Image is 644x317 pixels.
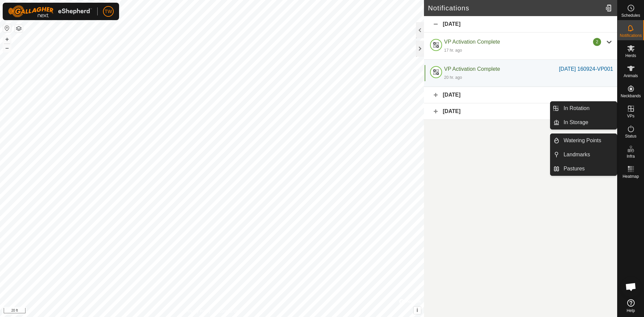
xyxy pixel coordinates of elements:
[15,24,23,33] button: Map Layers
[3,24,11,32] button: Reset Map
[424,103,617,120] div: [DATE]
[444,39,500,45] span: VP Activation Complete
[559,65,613,73] div: [DATE] 160924-VP001
[185,308,211,314] a: Privacy Policy
[550,116,617,129] li: In Storage
[219,308,238,314] a: Contact Us
[624,74,638,78] span: Animals
[618,297,644,315] a: Help
[625,54,636,58] span: Herds
[559,162,617,175] a: Pastures
[8,5,92,17] img: Gallagher Logo
[563,118,588,126] span: In Storage
[424,16,617,33] div: [DATE]
[550,162,617,175] li: Pastures
[621,277,641,297] div: Open chat
[563,104,589,112] span: In Rotation
[621,94,641,98] span: Neckbands
[559,148,617,161] a: Landmarks
[3,44,11,52] button: –
[593,38,601,46] div: 2
[550,102,617,115] li: In Rotation
[627,309,635,313] span: Help
[620,34,642,38] span: Notifications
[444,74,462,81] div: 20 hr. ago
[559,134,617,147] a: Watering Points
[627,154,635,158] span: Infra
[444,66,500,72] span: VP Activation Complete
[621,13,640,17] span: Schedules
[550,134,617,147] li: Watering Points
[550,148,617,161] li: Landmarks
[625,134,636,138] span: Status
[563,151,590,159] span: Landmarks
[563,137,601,145] span: Watering Points
[105,8,112,15] span: TW
[444,47,462,53] div: 17 hr. ago
[424,87,617,103] div: [DATE]
[559,102,617,115] a: In Rotation
[627,114,634,118] span: VPs
[417,307,418,313] span: i
[563,165,585,173] span: Pastures
[414,307,421,314] button: i
[623,174,639,178] span: Heatmap
[559,116,617,129] a: In Storage
[3,35,11,43] button: +
[428,4,603,12] h2: Notifications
